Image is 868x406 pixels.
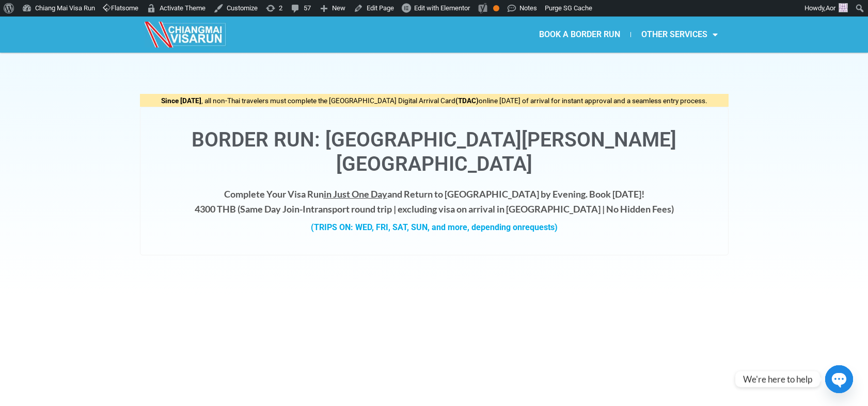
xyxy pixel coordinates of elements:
[493,5,499,11] div: OK
[434,23,728,46] nav: Menu
[311,222,558,232] strong: (TRIPS ON: WED, FRI, SAT, SUN, and more, depending on
[522,222,558,232] span: requests)
[529,23,630,46] a: BOOK A BORDER RUN
[240,203,311,215] strong: Same Day Join-In
[151,128,718,176] h1: Border Run: [GEOGRAPHIC_DATA][PERSON_NAME][GEOGRAPHIC_DATA]
[414,4,470,12] span: Edit with Elementor
[151,187,718,217] h4: Complete Your Visa Run and Return to [GEOGRAPHIC_DATA] by Evening. Book [DATE]! 4300 THB ( transp...
[826,4,835,12] span: Aor
[324,188,387,200] span: in Just One Day
[455,96,479,105] strong: (TDAC)
[161,96,707,105] span: , all non-Thai travelers must complete the [GEOGRAPHIC_DATA] Digital Arrival Card online [DATE] o...
[161,96,201,105] strong: Since [DATE]
[631,23,728,46] a: OTHER SERVICES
